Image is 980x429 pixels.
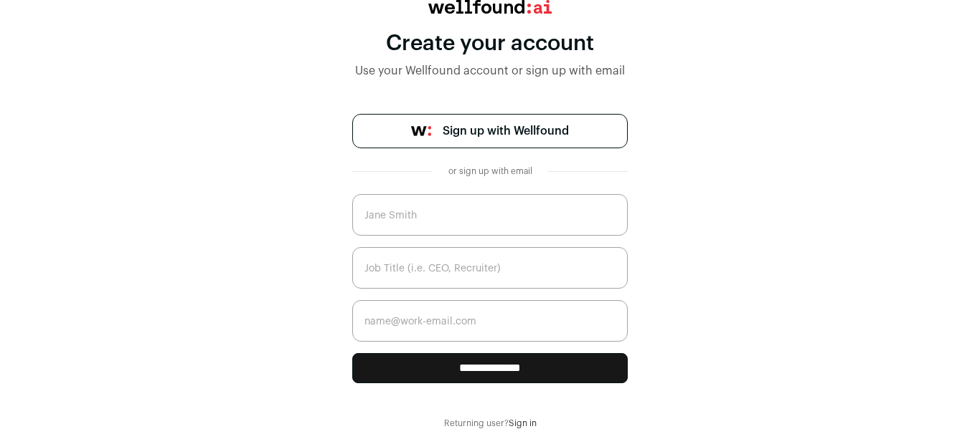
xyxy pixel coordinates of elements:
[352,247,628,289] input: Job Title (i.e. CEO, Recruiter)
[352,31,628,57] div: Create your account
[352,62,628,79] div: Use your Wellfound account or sign up with email
[444,165,536,177] div: or sign up with email
[352,194,628,236] input: Jane Smith
[352,418,628,429] div: Returning user?
[352,300,628,342] input: name@work-email.com
[352,114,628,148] a: Sign up with Wellfound
[411,126,431,136] img: wellfound-symbol-flush-black-fb3c872781a75f747ccb3a119075da62bfe97bd399995f84a933054e44a575c4.png
[443,122,569,140] span: Sign up with Wellfound
[509,419,537,428] a: Sign in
